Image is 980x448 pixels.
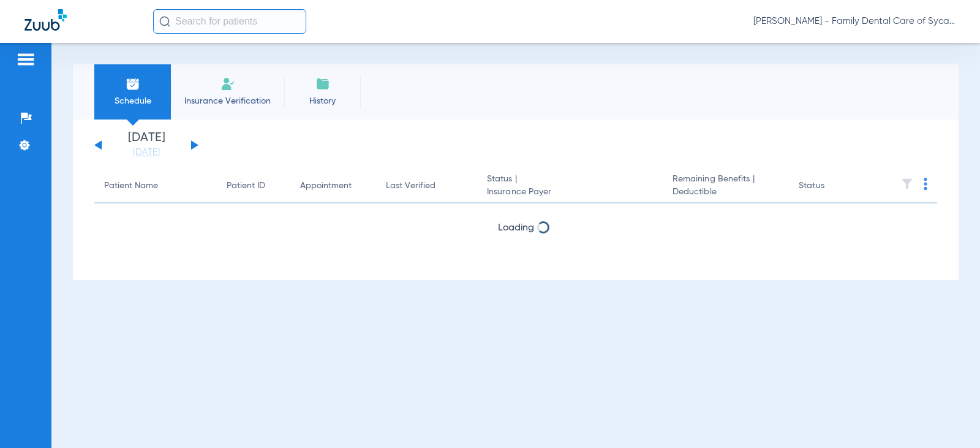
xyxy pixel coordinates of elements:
div: Patient Name [104,180,158,192]
span: Loading [498,223,534,233]
span: [PERSON_NAME] - Family Dental Care of Sycamore [753,15,956,28]
img: hamburger-icon [16,52,36,67]
img: Search Icon [159,16,170,27]
div: Last Verified [386,180,467,192]
img: filter.svg [901,178,913,190]
img: Zuub Logo [24,9,67,31]
span: Insurance Verification [180,95,275,107]
img: History [315,77,330,91]
div: Last Verified [386,180,435,192]
div: Appointment [300,180,366,192]
img: Manual Insurance Verification [221,77,235,91]
span: History [293,95,352,107]
input: Search for patients [153,9,306,34]
div: Patient ID [227,180,265,192]
a: [DATE] [110,146,183,159]
div: Appointment [300,180,352,192]
li: [DATE] [110,132,183,159]
img: Schedule [126,77,140,91]
div: Patient ID [227,180,281,192]
div: Patient Name [104,180,207,192]
span: Schedule [104,95,162,107]
img: group-dot-blue.svg [924,178,927,190]
span: Deductible [673,186,779,199]
th: Status [789,169,872,203]
span: Insurance Payer [487,186,653,199]
th: Status | [477,169,663,203]
th: Remaining Benefits | [663,169,789,203]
